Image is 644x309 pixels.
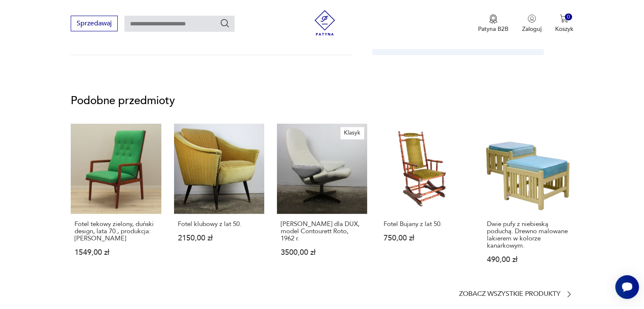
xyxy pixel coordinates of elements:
p: Fotel tekowy zielony, duński design, lata 70., produkcja: [PERSON_NAME] [75,221,157,242]
a: Ikona medaluPatyna B2B [478,14,509,33]
a: KlasykAlf Svensson dla DUX, model Contourett Roto, 1962 r.[PERSON_NAME] dla DUX, model Contourett... [277,124,367,280]
p: 3500,00 zł [281,249,363,256]
a: Fotel klubowy z lat 50.Fotel klubowy z lat 50.2150,00 zł [174,124,264,280]
img: Ikonka użytkownika [528,14,536,23]
p: Podobne przedmioty [71,96,573,106]
div: 0 [565,14,572,21]
button: Zaloguj [522,14,542,33]
button: Patyna B2B [478,14,509,33]
button: Szukaj [220,18,230,28]
p: Patyna B2B [478,25,509,33]
a: Fotel tekowy zielony, duński design, lata 70., produkcja: DaniaFotel tekowy zielony, duński desig... [71,124,161,280]
img: Ikona koszyka [560,14,568,23]
p: Zaloguj [522,25,542,33]
a: Zobacz wszystkie produkty [459,290,573,298]
p: Zobacz wszystkie produkty [459,291,561,297]
img: Ikona medalu [489,14,498,24]
p: 750,00 zł [384,235,466,242]
img: Patyna - sklep z meblami i dekoracjami vintage [312,10,337,36]
p: Koszyk [555,25,573,33]
button: 0Koszyk [555,14,573,33]
p: 1549,00 zł [75,249,157,256]
a: Sprzedawaj [71,21,118,27]
p: [PERSON_NAME] dla DUX, model Contourett Roto, 1962 r. [281,221,363,242]
p: 490,00 zł [486,256,569,263]
a: Fotel Bujany z lat 50.Fotel Bujany z lat 50.750,00 zł [380,124,470,280]
p: Fotel klubowy z lat 50. [178,221,260,228]
iframe: Smartsupp widget button [615,275,639,299]
p: 2150,00 zł [178,235,260,242]
p: Fotel Bujany z lat 50. [384,221,466,228]
a: Dwie pufy z niebieską poduchą. Drewno malowane lakierem w kolorze kanarkowym.Dwie pufy z niebiesk... [483,124,573,280]
button: Sprzedawaj [71,16,118,31]
p: Dwie pufy z niebieską poduchą. Drewno malowane lakierem w kolorze kanarkowym. [486,221,569,249]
